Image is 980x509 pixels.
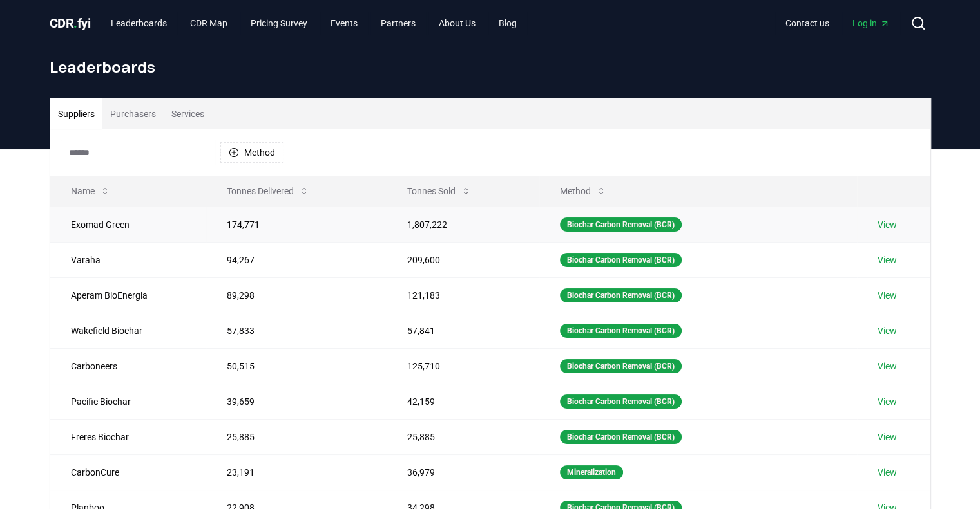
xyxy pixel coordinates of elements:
[560,465,623,479] div: Mineralization
[878,218,897,231] a: View
[397,178,481,204] button: Tonnes Sold
[775,12,900,35] nav: Main
[50,207,207,242] td: Exomad Green
[560,253,682,267] div: Biochar Carbon Removal (BCR)
[50,98,102,129] button: Suppliers
[878,395,897,408] a: View
[387,384,539,419] td: 42,159
[50,313,207,348] td: Wakefield Biochar
[560,288,682,302] div: Biochar Carbon Removal (BCR)
[206,348,386,384] td: 50,515
[50,242,207,277] td: Varaha
[50,454,207,490] td: CarbonCure
[180,12,238,35] a: CDR Map
[878,430,897,443] a: View
[206,242,386,277] td: 94,267
[50,14,91,32] a: CDR.fyi
[61,178,120,204] button: Name
[842,12,900,35] a: Log in
[387,348,539,384] td: 125,710
[428,12,486,35] a: About Us
[775,12,840,35] a: Contact us
[240,12,318,35] a: Pricing Survey
[387,419,539,454] td: 25,885
[50,57,931,77] h1: Leaderboards
[320,12,368,35] a: Events
[852,17,890,30] span: Log in
[387,207,539,242] td: 1,807,222
[370,12,426,35] a: Partners
[878,324,897,337] a: View
[387,454,539,490] td: 36,979
[164,98,212,129] button: Services
[878,466,897,479] a: View
[220,142,283,163] button: Method
[560,217,682,232] div: Biochar Carbon Removal (BCR)
[560,430,682,444] div: Biochar Carbon Removal (BCR)
[878,289,897,302] a: View
[102,98,164,129] button: Purchasers
[560,359,682,373] div: Biochar Carbon Removal (BCR)
[878,360,897,373] a: View
[206,384,386,419] td: 39,659
[387,313,539,348] td: 57,841
[206,454,386,490] td: 23,191
[216,178,320,204] button: Tonnes Delivered
[50,15,91,31] span: CDR fyi
[560,324,682,338] div: Biochar Carbon Removal (BCR)
[206,207,386,242] td: 174,771
[101,12,177,35] a: Leaderboards
[206,313,386,348] td: 57,833
[50,277,207,313] td: Aperam BioEnergia
[50,419,207,454] td: Freres Biochar
[560,394,682,409] div: Biochar Carbon Removal (BCR)
[550,178,617,204] button: Method
[488,12,527,35] a: Blog
[387,277,539,313] td: 121,183
[206,277,386,313] td: 89,298
[73,15,77,31] span: .
[50,384,207,419] td: Pacific Biochar
[50,348,207,384] td: Carboneers
[206,419,386,454] td: 25,885
[101,12,527,35] nav: Main
[878,254,897,266] a: View
[387,242,539,277] td: 209,600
